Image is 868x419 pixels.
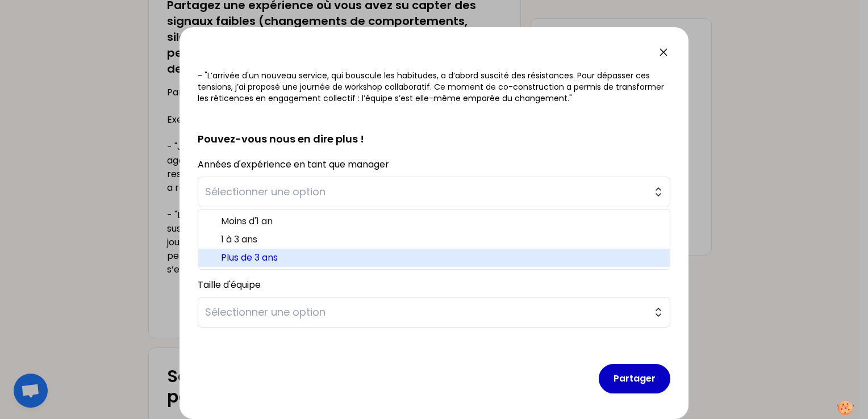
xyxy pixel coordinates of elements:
[221,251,661,265] span: Plus de 3 ans
[198,177,670,207] button: Sélectionner une option
[205,184,647,200] span: Sélectionner une option
[198,209,670,270] ul: Sélectionner une option
[198,158,389,171] label: Années d'expérience en tant que manager
[198,278,261,291] label: Taille d'équipe
[221,215,661,228] span: Moins d'1 an
[198,297,670,328] button: Sélectionner une option
[221,233,661,246] span: 1 à 3 ans
[205,304,647,320] span: Sélectionner une option
[599,364,670,393] button: Partager
[198,113,670,147] h2: Pouvez-vous nous en dire plus !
